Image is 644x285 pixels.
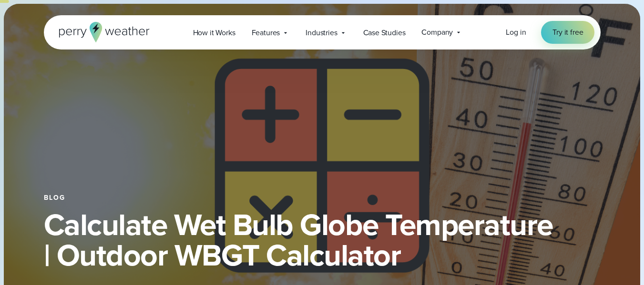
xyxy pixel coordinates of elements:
[506,27,526,38] span: Log in
[185,23,244,42] a: How it Works
[363,27,406,39] span: Case Studies
[306,27,337,39] span: Industries
[506,27,526,38] a: Log in
[552,27,583,38] span: Try it free
[44,194,601,202] div: Blog
[541,21,594,44] a: Try it free
[252,27,280,39] span: Features
[355,23,414,42] a: Case Studies
[44,209,601,270] h1: Calculate Wet Bulb Globe Temperature | Outdoor WBGT Calculator
[421,27,453,38] span: Company
[193,27,235,39] span: How it Works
